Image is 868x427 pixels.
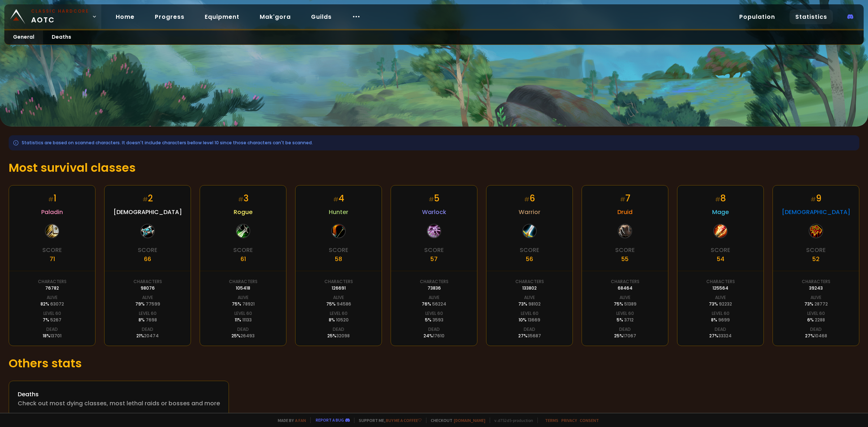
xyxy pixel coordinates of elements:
[429,195,434,204] small: #
[519,208,540,217] span: Warrior
[199,9,245,24] a: Equipment
[718,333,732,339] span: 33324
[333,192,344,205] div: 4
[715,192,726,205] div: 8
[4,4,101,29] a: Classic HardcoreAOTC
[806,245,826,255] div: Score
[711,245,730,255] div: Score
[711,317,730,323] div: 8 %
[812,255,820,264] div: 52
[429,192,439,205] div: 5
[422,301,446,307] div: 76 %
[238,294,248,301] div: Alive
[522,285,537,291] div: 133802
[420,278,448,285] div: Characters
[238,192,248,205] div: 3
[50,317,61,323] span: 5267
[295,418,306,423] a: a fan
[233,245,253,255] div: Score
[490,418,533,423] span: v. d752d5 - production
[623,333,636,339] span: 17067
[144,255,151,264] div: 66
[47,294,58,301] div: Alive
[142,326,153,333] div: Dead
[621,255,629,264] div: 55
[18,399,220,408] div: Check out most dying classes, most lethal raids or bosses and more
[9,135,859,150] div: Statistics are based on scanned characters. It doesn't include characters bellow level 10 since t...
[709,333,732,339] div: 27 %
[242,317,252,323] span: 11133
[524,192,535,205] div: 6
[38,278,67,285] div: Characters
[611,278,639,285] div: Characters
[234,208,252,217] span: Rogue
[428,326,440,333] div: Dead
[273,418,306,423] span: Made by
[326,301,351,307] div: 75 %
[580,418,599,423] a: Consent
[337,301,351,307] span: 94586
[354,418,422,423] span: Support me,
[715,326,726,333] div: Dead
[316,417,344,423] a: Report a bug
[324,278,353,285] div: Characters
[717,255,724,264] div: 54
[454,418,485,423] a: [DOMAIN_NAME]
[336,317,349,323] span: 10520
[50,333,61,339] span: 13701
[330,310,348,317] div: Level 60
[329,317,349,323] div: 8 %
[810,294,821,301] div: Alive
[790,9,833,24] a: Statistics
[139,310,157,317] div: Level 60
[810,192,821,205] div: 9
[620,294,630,301] div: Alive
[526,255,533,264] div: 56
[807,310,825,317] div: Level 60
[329,208,348,217] span: Hunter
[427,285,441,291] div: 73836
[814,333,827,339] span: 10468
[135,301,160,307] div: 79 %
[332,285,346,291] div: 126691
[617,208,633,217] span: Druid
[424,245,444,255] div: Score
[518,333,541,339] div: 27 %
[430,255,438,264] div: 57
[336,333,350,339] span: 32098
[114,208,182,217] span: [DEMOGRAPHIC_DATA]
[31,8,89,14] small: Classic Hardcore
[709,301,732,307] div: 73 %
[43,317,61,323] div: 7 %
[235,317,252,323] div: 11 %
[719,301,732,307] span: 92232
[237,326,249,333] div: Dead
[527,333,541,339] span: 35687
[810,195,816,204] small: #
[41,208,63,217] span: Paladin
[43,333,61,339] div: 18 %
[809,285,823,291] div: 39243
[238,195,243,204] small: #
[50,301,64,307] span: 63072
[142,192,153,205] div: 2
[136,333,159,339] div: 21 %
[254,9,297,24] a: Mak'gora
[814,301,828,307] span: 28772
[241,333,255,339] span: 26493
[425,310,443,317] div: Level 60
[614,301,637,307] div: 75 %
[815,317,825,323] span: 2288
[139,317,157,323] div: 8 %
[429,294,439,301] div: Alive
[782,208,850,217] span: [DEMOGRAPHIC_DATA]
[718,317,730,323] span: 9699
[45,285,59,291] div: 76782
[614,333,636,339] div: 25 %
[333,195,339,204] small: #
[624,317,634,323] span: 3712
[31,8,89,25] span: AOTC
[146,301,160,307] span: 77599
[712,208,729,217] span: Mage
[138,245,157,255] div: Score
